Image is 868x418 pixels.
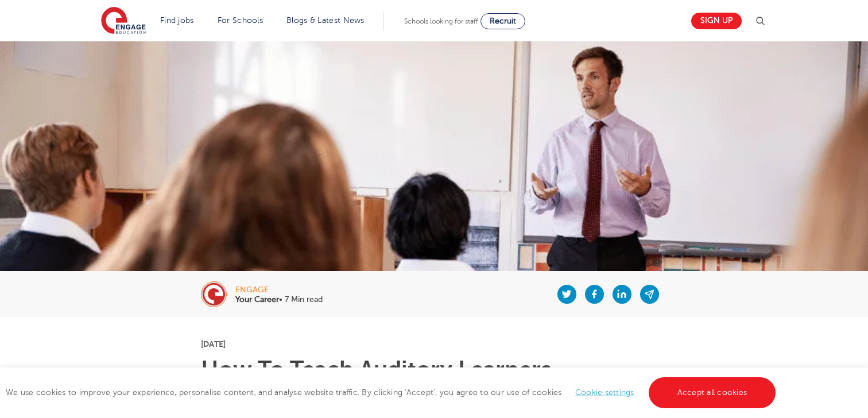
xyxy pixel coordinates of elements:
[235,286,323,294] div: engage
[218,16,263,25] a: For Schools
[160,16,194,25] a: Find jobs
[691,13,742,29] a: Sign up
[201,340,668,348] p: [DATE]
[201,358,668,381] h1: How To Teach Auditory Learners
[404,17,478,25] span: Schools looking for staff
[235,295,279,304] b: Your Career
[235,296,323,304] p: • 7 Min read
[490,17,516,25] span: Recruit
[6,388,778,397] span: We use cookies to improve your experience, personalise content, and analyse website traffic. By c...
[480,13,525,29] a: Recruit
[575,388,634,397] a: Cookie settings
[286,16,365,25] a: Blogs & Latest News
[649,377,776,408] a: Accept all cookies
[101,7,146,36] img: Engage Education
